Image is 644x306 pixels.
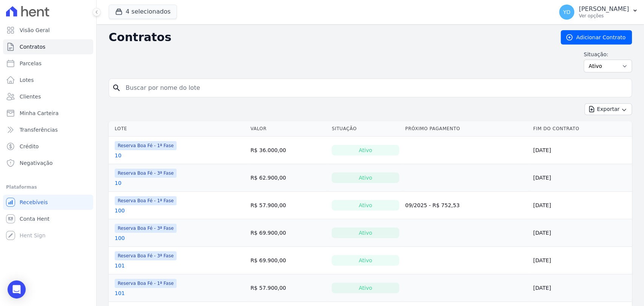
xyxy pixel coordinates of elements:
a: Parcelas [3,56,93,71]
span: Clientes [20,93,41,100]
a: Recebíveis [3,195,93,210]
div: Ativo [332,283,399,293]
td: R$ 69.900,00 [247,219,329,247]
td: [DATE] [530,219,632,247]
td: [DATE] [530,137,632,164]
span: Transferências [20,126,58,134]
span: Reserva Boa Fé - 1ª Fase [115,141,177,150]
span: Contratos [20,43,45,51]
td: R$ 69.900,00 [247,247,329,274]
div: Plataformas [6,183,90,192]
a: 100 [115,207,125,214]
span: Negativação [20,159,53,167]
span: Reserva Boa Fé - 3ª Fase [115,251,177,260]
a: 10 [115,152,121,159]
span: Visão Geral [20,26,50,34]
div: Ativo [332,145,399,155]
div: Open Intercom Messenger [8,280,26,298]
button: YD [PERSON_NAME] Ver opções [553,2,644,23]
span: Parcelas [20,60,41,67]
td: R$ 57.900,00 [247,274,329,302]
span: Minha Carteira [20,109,58,117]
th: Próximo Pagamento [402,121,530,137]
td: [DATE] [530,192,632,219]
td: R$ 57.900,00 [247,192,329,219]
p: Ver opções [579,13,629,19]
button: Exportar [584,103,632,115]
span: Crédito [20,143,39,150]
a: 100 [115,234,125,242]
div: Ativo [332,200,399,211]
label: Situação: [584,51,632,58]
h2: Contratos [109,31,549,44]
td: R$ 62.900,00 [247,164,329,192]
a: Conta Hent [3,211,93,226]
a: Visão Geral [3,23,93,38]
input: Buscar por nome do lote [121,80,629,95]
th: Lote [109,121,247,137]
button: 4 selecionados [109,5,177,19]
div: Ativo [332,255,399,266]
a: Crédito [3,139,93,154]
td: [DATE] [530,274,632,302]
span: Reserva Boa Fé - 3ª Fase [115,224,177,233]
td: R$ 36.000,00 [247,137,329,164]
span: Reserva Boa Fé - 1ª Fase [115,279,177,288]
a: 101 [115,262,125,269]
th: Valor [247,121,329,137]
div: Ativo [332,172,399,183]
a: Clientes [3,89,93,104]
td: [DATE] [530,164,632,192]
a: Contratos [3,39,93,54]
span: YD [563,9,570,15]
td: [DATE] [530,247,632,274]
a: 101 [115,289,125,297]
th: Fim do Contrato [530,121,632,137]
div: Ativo [332,228,399,238]
span: Reserva Boa Fé - 1ª Fase [115,196,177,205]
a: Minha Carteira [3,106,93,121]
a: 09/2025 - R$ 752,53 [405,202,460,208]
p: [PERSON_NAME] [579,5,629,13]
a: Lotes [3,72,93,88]
span: Reserva Boa Fé - 3ª Fase [115,169,177,178]
span: Lotes [20,76,34,84]
span: Recebíveis [20,198,48,206]
th: Situação [329,121,402,137]
span: Conta Hent [20,215,49,223]
a: Adicionar Contrato [561,30,632,45]
i: search [112,83,121,92]
a: Transferências [3,122,93,137]
a: 10 [115,179,121,187]
a: Negativação [3,155,93,171]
